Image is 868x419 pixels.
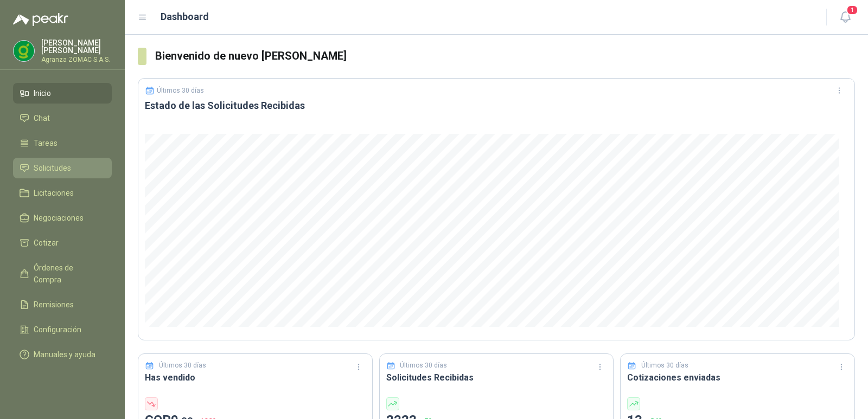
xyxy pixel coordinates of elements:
[627,371,848,384] h3: Cotizaciones enviadas
[13,233,112,253] a: Cotizar
[34,87,51,99] span: Inicio
[386,371,607,384] h3: Solicitudes Recibidas
[155,48,855,65] h3: Bienvenido de nuevo [PERSON_NAME]
[34,237,59,249] span: Cotizar
[13,158,112,178] a: Solicitudes
[34,262,101,286] span: Órdenes de Compra
[34,349,95,360] span: Manuales y ayuda
[34,212,84,224] span: Negociaciones
[34,324,81,336] span: Configuración
[157,87,204,94] p: Últimos 30 días
[13,208,112,228] a: Negociaciones
[145,371,366,384] h3: Has vendido
[835,8,855,27] button: 1
[400,360,447,371] p: Últimos 30 días
[641,360,688,371] p: Últimos 30 días
[13,183,112,203] a: Licitaciones
[14,41,34,61] img: Company Logo
[41,39,112,54] p: [PERSON_NAME] [PERSON_NAME]
[13,257,112,290] a: Órdenes de Compra
[13,83,112,104] a: Inicio
[34,112,50,124] span: Chat
[846,5,858,15] span: 1
[161,9,209,24] h1: Dashboard
[159,360,206,371] p: Últimos 30 días
[13,294,112,315] a: Remisiones
[13,133,112,153] a: Tareas
[13,108,112,128] a: Chat
[34,137,58,149] span: Tareas
[13,13,68,26] img: Logo peakr
[34,187,74,199] span: Licitaciones
[13,344,112,365] a: Manuales y ayuda
[13,319,112,340] a: Configuración
[145,99,848,112] h3: Estado de las Solicitudes Recibidas
[41,56,112,63] p: Agranza ZOMAC S.A.S.
[34,162,71,174] span: Solicitudes
[34,299,74,311] span: Remisiones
